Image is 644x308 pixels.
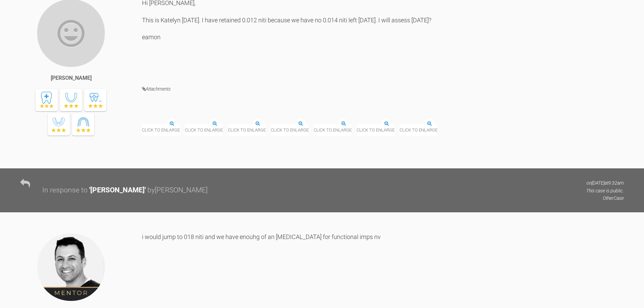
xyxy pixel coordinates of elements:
p: This case is public. [586,187,624,194]
span: Click to enlarge [400,124,437,136]
span: Click to enlarge [185,124,223,136]
span: Click to enlarge [271,124,309,136]
p: Other Case [586,194,624,202]
span: Click to enlarge [357,124,395,136]
p: on [DATE] at 9:32am [586,179,624,187]
span: Click to enlarge [314,124,352,136]
div: ' [PERSON_NAME] ' [89,185,146,196]
img: Zaid Esmail [37,233,105,302]
span: Click to enlarge [228,124,266,136]
span: Click to enlarge [142,124,180,136]
h4: Attachments [142,85,624,93]
div: [PERSON_NAME] [51,74,92,82]
div: In response to [42,185,88,196]
div: by [PERSON_NAME] [147,185,208,196]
